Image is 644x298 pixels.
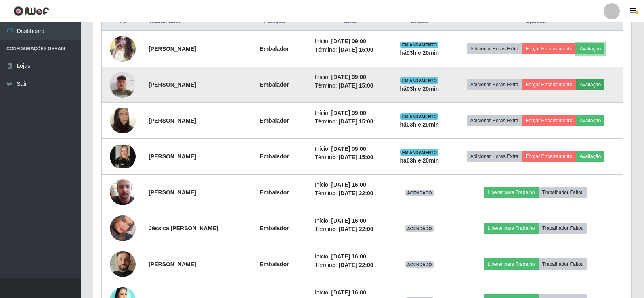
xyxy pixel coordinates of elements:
[149,81,196,88] strong: [PERSON_NAME]
[315,109,386,117] li: Início:
[400,113,438,120] span: EM ANDAMENTO
[149,189,196,196] strong: [PERSON_NAME]
[315,288,386,297] li: Início:
[576,115,605,126] button: Avaliação
[331,289,366,296] time: [DATE] 16:00
[315,81,386,90] li: Término:
[315,46,386,54] li: Término:
[110,31,136,66] img: 1678138481697.jpeg
[315,225,386,233] li: Término:
[522,79,576,90] button: Forçar Encerramento
[149,261,196,267] strong: [PERSON_NAME]
[315,217,386,225] li: Início:
[331,181,366,188] time: [DATE] 16:00
[13,6,49,16] img: CoreUI Logo
[331,146,366,152] time: [DATE] 09:00
[467,115,522,126] button: Adicionar Horas Extra
[338,226,373,232] time: [DATE] 22:00
[400,42,438,48] span: EM ANDAMENTO
[400,50,439,56] strong: há 03 h e 20 min
[315,189,386,198] li: Término:
[338,190,373,196] time: [DATE] 22:00
[110,210,136,247] img: 1752940593841.jpeg
[315,261,386,269] li: Término:
[110,98,136,144] img: 1723336492813.jpeg
[400,157,439,164] strong: há 03 h e 20 min
[405,190,434,196] span: AGENDADO
[315,153,386,162] li: Término:
[331,110,366,116] time: [DATE] 09:00
[110,67,136,102] img: 1709375112510.jpeg
[315,37,386,46] li: Início:
[405,261,434,268] span: AGENDADO
[315,145,386,153] li: Início:
[576,151,605,162] button: Avaliação
[331,253,366,260] time: [DATE] 16:00
[110,169,136,215] img: 1745843945427.jpeg
[467,151,522,162] button: Adicionar Horas Extra
[484,258,538,270] button: Liberar para Trabalho
[260,261,289,267] strong: Embalador
[467,43,522,54] button: Adicionar Horas Extra
[260,153,289,160] strong: Embalador
[315,181,386,189] li: Início:
[338,118,373,125] time: [DATE] 15:00
[338,262,373,268] time: [DATE] 22:00
[110,241,136,287] img: 1732360371404.jpeg
[149,225,218,231] strong: Jéssica [PERSON_NAME]
[400,149,438,156] span: EM ANDAMENTO
[400,77,438,84] span: EM ANDAMENTO
[260,46,289,52] strong: Embalador
[539,187,587,198] button: Trabalhador Faltou
[260,81,289,88] strong: Embalador
[149,153,196,160] strong: [PERSON_NAME]
[315,73,386,81] li: Início:
[331,38,366,44] time: [DATE] 09:00
[260,225,289,231] strong: Embalador
[576,43,605,54] button: Avaliação
[149,117,196,124] strong: [PERSON_NAME]
[331,74,366,80] time: [DATE] 09:00
[522,43,576,54] button: Forçar Encerramento
[338,82,373,89] time: [DATE] 15:00
[338,154,373,160] time: [DATE] 15:00
[315,117,386,126] li: Término:
[576,79,605,90] button: Avaliação
[331,217,366,224] time: [DATE] 16:00
[400,85,439,92] strong: há 03 h e 20 min
[484,187,538,198] button: Liberar para Trabalho
[260,189,289,196] strong: Embalador
[405,225,434,232] span: AGENDADO
[315,252,386,261] li: Início:
[484,223,538,234] button: Liberar para Trabalho
[260,117,289,124] strong: Embalador
[522,151,576,162] button: Forçar Encerramento
[539,223,587,234] button: Trabalhador Faltou
[467,79,522,90] button: Adicionar Horas Extra
[110,145,136,168] img: 1732929504473.jpeg
[338,46,373,53] time: [DATE] 15:00
[149,46,196,52] strong: [PERSON_NAME]
[400,121,439,128] strong: há 03 h e 20 min
[522,115,576,126] button: Forçar Encerramento
[539,258,587,270] button: Trabalhador Faltou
